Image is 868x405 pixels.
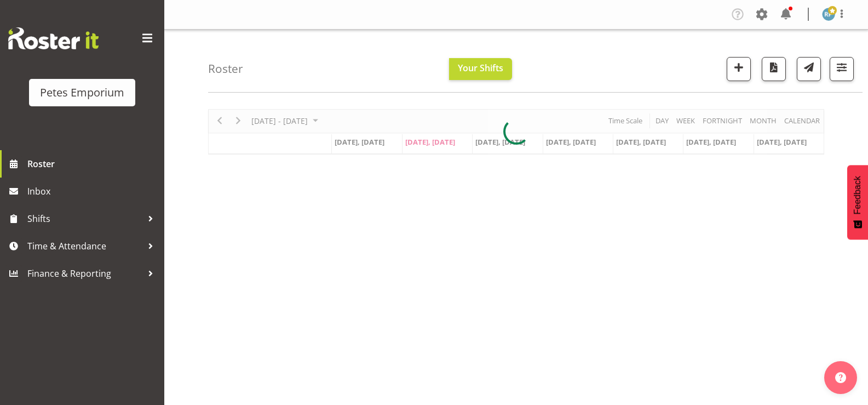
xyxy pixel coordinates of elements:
img: reina-puketapu721.jpg [822,8,835,21]
span: Feedback [853,176,863,214]
h4: Roster [208,62,243,75]
button: Feedback - Show survey [847,165,868,239]
span: Roster [27,156,159,172]
button: Add a new shift [727,57,751,81]
img: Rosterit website logo [8,27,99,49]
span: Shifts [27,210,142,227]
button: Filter Shifts [830,57,854,81]
span: Finance & Reporting [27,265,142,282]
span: Time & Attendance [27,238,142,254]
button: Send a list of all shifts for the selected filtered period to all rostered employees. [797,57,821,81]
button: Download a PDF of the roster according to the set date range. [762,57,786,81]
button: Your Shifts [449,58,512,80]
div: Petes Emporium [40,84,124,101]
span: Your Shifts [458,62,503,74]
span: Inbox [27,183,159,199]
img: help-xxl-2.png [835,372,846,383]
